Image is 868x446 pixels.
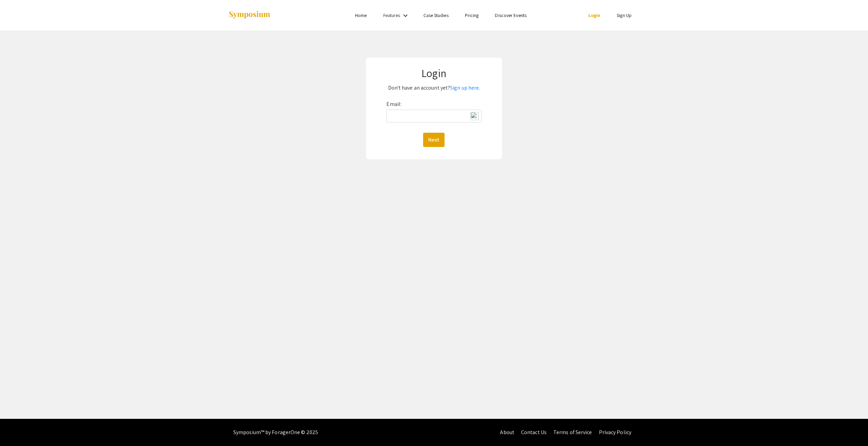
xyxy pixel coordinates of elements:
a: Sign Up [617,12,632,18]
a: Privacy Policy [599,429,631,436]
a: About [500,429,514,436]
a: Discover Events [495,12,527,18]
a: Terms of Service [553,429,592,436]
a: Login [588,12,601,18]
div: Symposium™ by ForagerOne © 2025 [233,419,318,446]
a: Sign up here. [450,84,480,91]
h1: Login [375,67,494,79]
a: Features [383,12,400,18]
a: Pricing [465,12,479,18]
a: Contact Us [521,429,547,436]
img: npw-badge-icon-locked.svg [470,112,479,120]
label: Email: [386,99,401,110]
a: Home [355,12,367,18]
a: Case Studies [423,12,449,18]
p: Don't have an account yet? [375,82,494,93]
img: Symposium by ForagerOne [228,11,271,20]
button: Next [423,133,445,147]
mat-icon: Expand Features list [401,12,410,20]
